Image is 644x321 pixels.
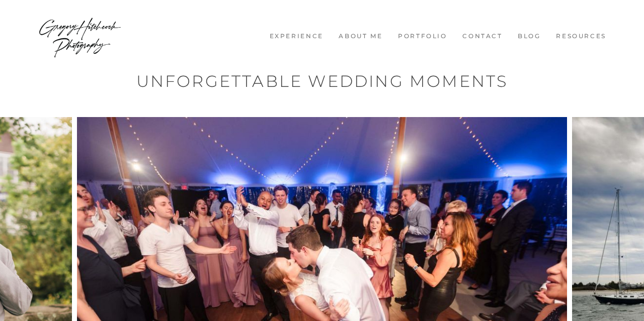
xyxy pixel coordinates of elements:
a: Contact [457,32,508,41]
img: Wedding Photographer Boston - Gregory Hitchcock Photography [38,5,122,65]
a: Experience [264,32,329,41]
a: Portfolio [393,32,452,41]
a: About me [334,32,388,41]
h1: Unforgettable Wedding Moments [38,70,606,93]
a: Blog [513,32,546,41]
a: Resources [551,32,611,41]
